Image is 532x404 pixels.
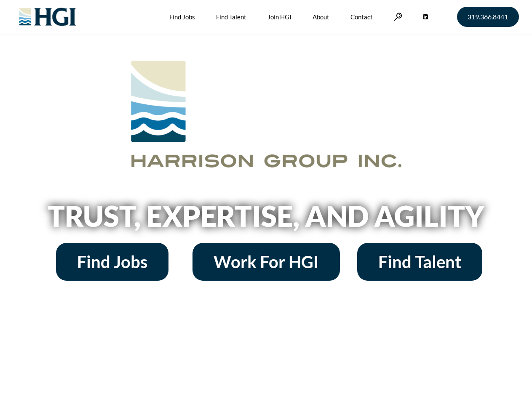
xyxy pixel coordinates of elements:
h2: Trust, Expertise, and Agility [26,202,506,230]
span: Find Jobs [77,253,147,270]
a: Search [394,13,402,21]
span: Work For HGI [214,253,319,270]
a: Find Jobs [56,243,168,281]
span: Find Talent [378,253,461,270]
a: 319.366.8441 [457,7,519,27]
span: 319.366.8441 [468,13,508,20]
a: Find Talent [357,243,482,281]
a: Work For HGI [192,243,340,281]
